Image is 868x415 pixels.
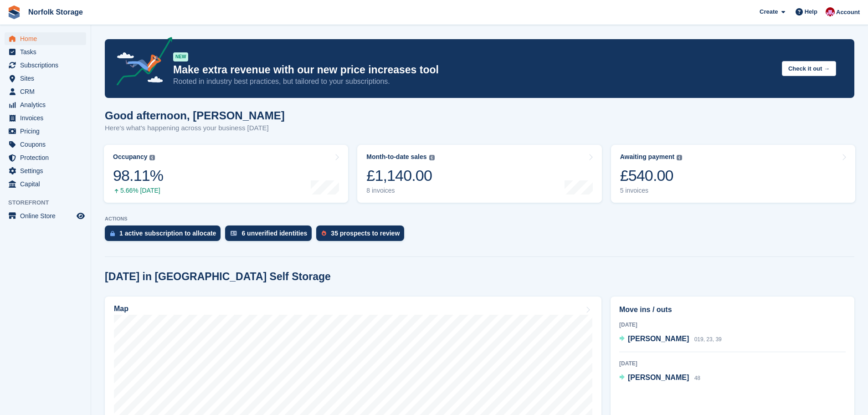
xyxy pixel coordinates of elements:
[366,187,434,195] div: 8 invoices
[5,125,86,138] a: menu
[5,112,86,124] a: menu
[5,85,86,98] a: menu
[5,138,86,151] a: menu
[20,112,75,124] span: Invoices
[694,336,722,343] span: 019, 23, 39
[105,271,331,283] h2: [DATE] in [GEOGRAPHIC_DATA] Self Storage
[149,155,155,160] img: icon-info-grey-7440780725fd019a000dd9b08b2336e03edf1995a4989e88bcd33f0948082b44.svg
[331,230,400,237] div: 35 prospects to review
[20,164,75,177] span: Settings
[105,109,285,122] h1: Good afternoon, [PERSON_NAME]
[173,52,188,61] div: NEW
[628,335,689,343] span: [PERSON_NAME]
[241,230,307,237] div: 6 unverified identities
[20,138,75,151] span: Coupons
[7,5,21,19] img: stora-icon-8386f47178a22dfd0bd8f6a31ec36ba5ce8667c1dd55bd0f319d3a0aa187defe.svg
[20,210,75,222] span: Online Store
[677,155,682,160] img: icon-info-grey-7440780725fd019a000dd9b08b2336e03edf1995a4989e88bcd33f0948082b44.svg
[173,63,775,77] p: Make extra revenue with our new price increases tool
[5,151,86,164] a: menu
[119,230,216,237] div: 1 active subscription to allocate
[619,304,846,315] h2: Move ins / outs
[5,46,86,58] a: menu
[619,321,846,329] div: [DATE]
[20,46,75,58] span: Tasks
[619,359,846,368] div: [DATE]
[20,85,75,98] span: CRM
[620,166,683,185] div: £540.00
[20,178,75,190] span: Capital
[628,374,689,381] span: [PERSON_NAME]
[20,32,75,45] span: Home
[173,77,775,87] p: Rooted in industry best practices, but tailored to your subscriptions.
[322,231,326,236] img: prospect-51fa495bee0391a8d652442698ab0144808aea92771e9ea1ae160a38d050c398.svg
[20,72,75,85] span: Sites
[5,210,86,222] a: menu
[20,59,75,72] span: Subscriptions
[805,7,817,16] span: Help
[104,145,348,203] a: Occupancy 98.11% 5.66% [DATE]
[105,123,285,133] p: Here's what's happening across your business [DATE]
[826,7,835,16] img: Sharon McCrory
[357,145,601,203] a: Month-to-date sales £1,140.00 8 invoices
[316,225,409,246] a: 35 prospects to review
[5,164,86,177] a: menu
[366,153,426,161] div: Month-to-date sales
[620,187,683,195] div: 5 invoices
[113,166,163,185] div: 98.11%
[429,155,435,160] img: icon-info-grey-7440780725fd019a000dd9b08b2336e03edf1995a4989e88bcd33f0948082b44.svg
[25,5,87,20] a: Norfolk Storage
[113,153,147,161] div: Occupancy
[109,37,173,89] img: price-adjustments-announcement-icon-8257ccfd72463d97f412b2fc003d46551f7dbcb40ab6d574587a9cd5c0d94...
[782,61,836,76] button: Check it out →
[20,98,75,111] span: Analytics
[75,210,86,221] a: Preview store
[620,153,675,161] div: Awaiting payment
[611,145,855,203] a: Awaiting payment £540.00 5 invoices
[20,125,75,138] span: Pricing
[5,72,86,85] a: menu
[113,187,163,195] div: 5.66% [DATE]
[619,372,700,384] a: [PERSON_NAME] 48
[105,225,225,246] a: 1 active subscription to allocate
[231,231,237,236] img: verify_identity-adf6edd0f0f0b5bbfe63781bf79b02c33cf7c696d77639b501bdc392416b5a36.svg
[619,333,722,345] a: [PERSON_NAME] 019, 23, 39
[114,305,128,313] h2: Map
[8,198,91,207] span: Storefront
[110,231,115,236] img: active_subscription_to_allocate_icon-d502201f5373d7db506a760aba3b589e785aa758c864c3986d89f69b8ff3...
[20,151,75,164] span: Protection
[105,216,854,222] p: ACTIONS
[5,178,86,190] a: menu
[760,7,778,16] span: Create
[366,166,434,185] div: £1,140.00
[5,98,86,111] a: menu
[5,59,86,72] a: menu
[694,375,700,381] span: 48
[836,8,860,17] span: Account
[225,225,316,246] a: 6 unverified identities
[5,32,86,45] a: menu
